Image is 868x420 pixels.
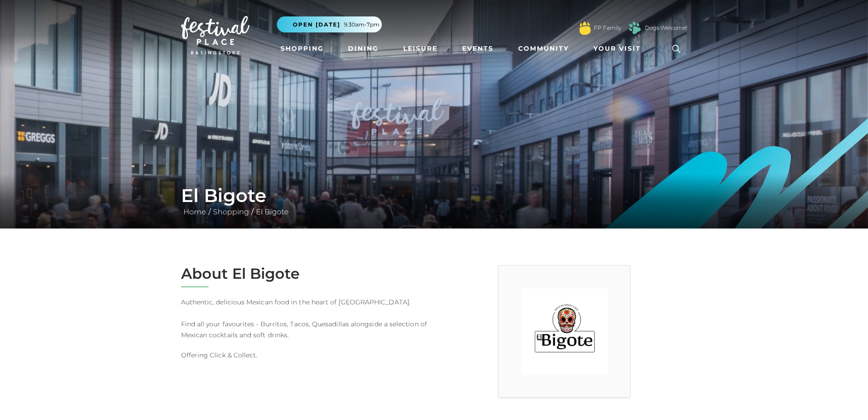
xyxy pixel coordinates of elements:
[254,207,291,216] a: El Bigote
[594,24,621,32] a: FP Family
[277,16,382,32] button: Open [DATE] 9.30am-7pm
[181,350,427,361] p: Offering Click & Collect.
[515,40,572,57] a: Community
[181,185,687,207] h1: El Bigote
[344,21,379,29] span: 9.30am-7pm
[181,297,427,340] p: Authentic, delicious Mexican food in the heart of [GEOGRAPHIC_DATA]. Find all your favourites - B...
[590,40,649,57] a: Your Visit
[181,207,208,216] a: Home
[458,40,497,57] a: Events
[293,21,340,29] span: Open [DATE]
[344,40,382,57] a: Dining
[174,185,694,218] div: / /
[645,24,687,32] a: Dogs Welcome!
[593,44,641,53] span: Your Visit
[400,40,441,57] a: Leisure
[181,16,249,54] img: Festival Place Logo
[277,40,327,57] a: Shopping
[211,207,251,216] a: Shopping
[181,265,427,282] h2: About El Bigote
